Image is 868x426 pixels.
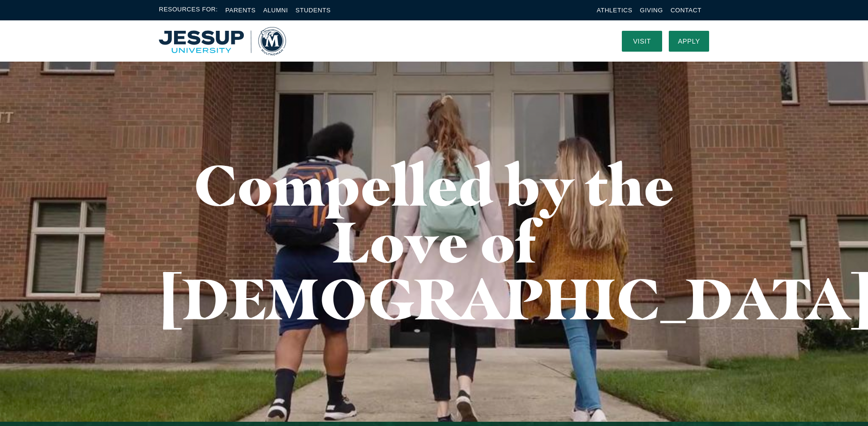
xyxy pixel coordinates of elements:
[159,27,286,55] img: Multnomah University Logo
[263,7,288,14] a: Alumni
[597,7,632,14] a: Athletics
[640,7,663,14] a: Giving
[159,5,218,16] span: Resources For:
[669,31,709,52] a: Apply
[622,31,662,52] a: Visit
[295,7,331,14] a: Students
[671,7,702,14] a: Contact
[159,156,709,327] h1: Compelled by the Love of [DEMOGRAPHIC_DATA]
[159,27,286,55] a: Home
[225,7,256,14] a: Parents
